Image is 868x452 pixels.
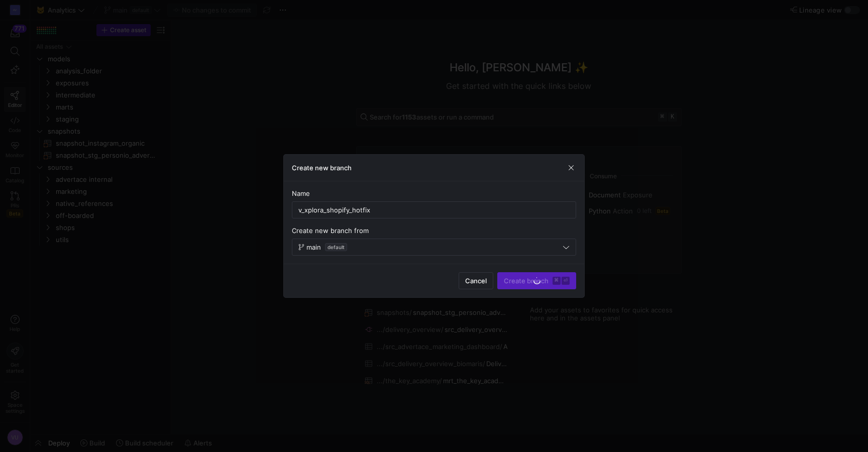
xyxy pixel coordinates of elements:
span: main [306,243,321,251]
div: Create new branch from [292,227,576,235]
span: default [325,243,347,251]
input: Branch name [298,206,570,214]
div: Name [292,189,576,197]
h3: Create new branch [292,164,352,172]
span: Cancel [465,277,487,285]
button: maindefault [292,239,576,256]
button: Cancel [459,272,493,289]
